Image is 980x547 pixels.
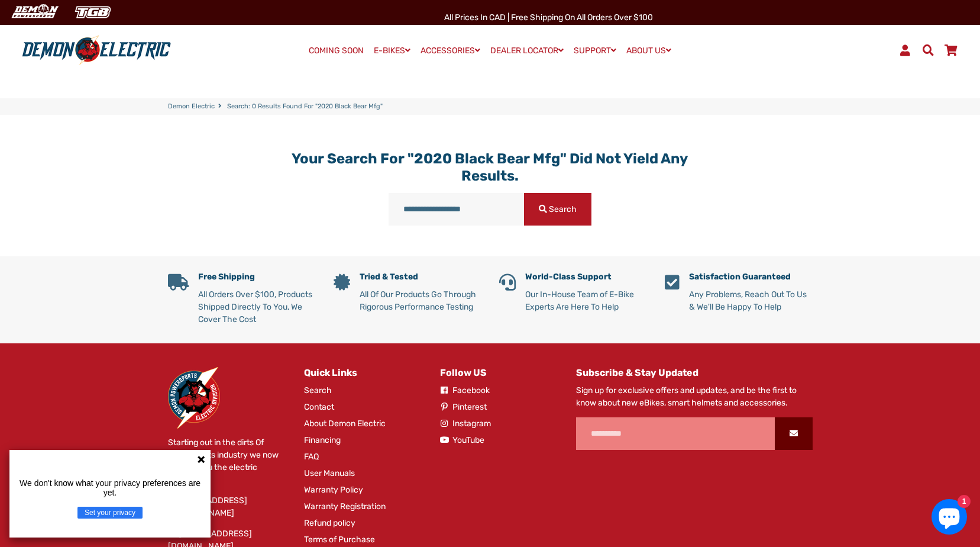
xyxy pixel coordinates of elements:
[360,288,481,313] p: All Of Our Products Go Through Rigorous Performance Testing
[304,417,386,430] a: About Demon Electric
[77,507,143,519] button: Set your privacy
[198,288,316,326] p: All Orders Over $100, Products Shipped Directly To You, We Cover The Cost
[576,384,813,409] p: Sign up for exclusive offers and updates, and be the first to know about new eBikes, smart helmet...
[304,500,386,513] a: Warranty Registration
[440,384,490,397] a: Facebook
[304,384,332,397] a: Search
[168,102,215,112] a: Demon Electric
[278,150,702,185] h1: Your search for "2020 black bear mfg" did not yield any results.
[549,204,577,214] span: Search
[18,35,175,66] img: Demon Electric logo
[440,417,491,430] a: Instagram
[486,42,568,59] a: DEALER LOCATOR
[622,42,675,59] a: ABOUT US
[525,272,647,282] h5: World-Class Support
[360,272,481,282] h5: Tried & Tested
[440,401,487,413] a: Pinterest
[304,451,319,463] a: FAQ
[168,436,286,486] p: Starting out in the dirts Of powersports industry we now bring to you the electric division.
[389,193,524,226] input: Search our store
[576,367,813,378] h4: Subscribe & Stay Updated
[304,367,422,378] h4: Quick Links
[305,43,368,59] a: COMING SOON
[168,494,286,519] p: [STREET_ADDRESS][PERSON_NAME]
[69,2,117,22] img: TGB Canada
[370,42,415,59] a: E-BIKES
[304,517,355,529] a: Refund policy
[198,272,316,282] h5: Free Shipping
[168,367,220,429] img: Demon Electric
[524,193,591,226] button: Search
[440,367,558,378] h4: Follow US
[227,102,383,112] span: Search: 0 results found for "2020 black bear mfg"
[416,42,484,59] a: ACCESSORIES
[689,288,813,313] p: Any Problems, Reach Out To Us & We'll Be Happy To Help
[304,401,334,413] a: Contact
[689,272,813,282] h5: Satisfaction Guaranteed
[440,434,484,446] a: YouTube
[304,467,355,480] a: User Manuals
[304,484,363,496] a: Warranty Policy
[928,499,971,538] inbox-online-store-chat: Shopify online store chat
[525,288,647,313] p: Our In-House Team of E-Bike Experts Are Here To Help
[14,478,206,497] p: We don't know what your privacy preferences are yet.
[304,434,341,446] a: Financing
[6,2,63,22] img: Demon Electric
[570,42,620,59] a: SUPPORT
[304,533,375,546] a: Terms of Purchase
[444,12,653,22] span: All Prices in CAD | Free shipping on all orders over $100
